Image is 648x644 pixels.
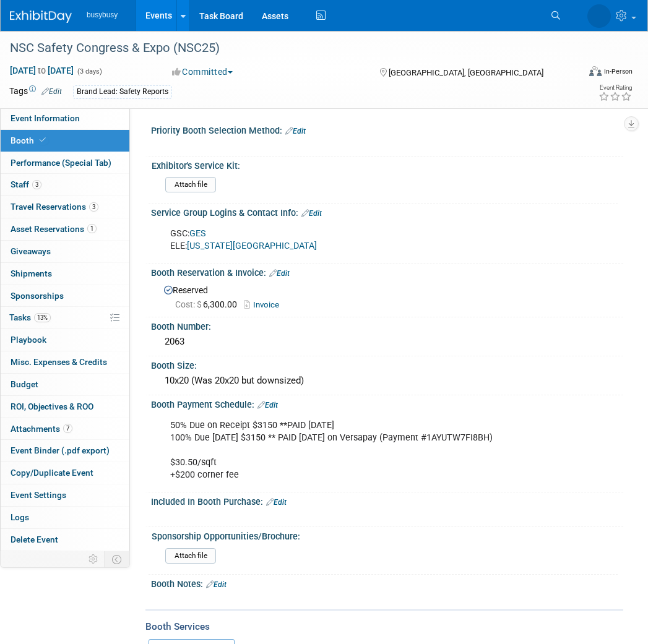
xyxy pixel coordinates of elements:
[10,11,72,23] img: ExhibitDay
[11,202,98,212] span: Travel Reservations
[160,281,614,311] div: Reserved
[598,85,632,91] div: Event Rating
[11,179,41,189] span: Staff
[1,529,129,551] a: Delete Event
[1,329,129,351] a: Playbook
[160,332,614,351] div: 2063
[1,374,129,395] a: Budget
[175,299,242,309] span: 6,300.00
[537,64,633,83] div: Event Format
[152,527,618,543] div: Sponsorship Opportunities/Brochure:
[11,335,46,345] span: Playbook
[73,85,172,98] div: Brand Lead: Safety Reports
[389,68,543,77] span: [GEOGRAPHIC_DATA], [GEOGRAPHIC_DATA]
[257,401,278,410] a: Edit
[1,462,129,484] a: Copy/Duplicate Event
[175,299,203,309] span: Cost: $
[1,174,129,195] a: Staff3
[11,268,52,278] span: Shipments
[1,484,129,506] a: Event Settings
[11,135,48,145] span: Booth
[160,371,614,390] div: 10x20 (Was 20x20 but downsized)
[301,209,322,218] a: Edit
[168,66,238,78] button: Committed
[11,158,111,168] span: Performance (Special Tab)
[244,300,285,309] a: Invoice
[162,413,525,487] div: 50% Due on Receipt $3150 **PAID [DATE] 100% Due [DATE] $3150 ** PAID [DATE] on Versapay (Payment ...
[105,551,130,567] td: Toggle Event Tabs
[1,307,129,328] a: Tasks13%
[11,535,58,544] span: Delete Event
[269,269,290,278] a: Edit
[151,264,623,280] div: Booth Reservation & Invoice:
[189,228,206,239] a: GES
[1,241,129,262] a: Giveaways
[11,224,97,234] span: Asset Reservations
[11,512,29,522] span: Logs
[187,241,317,251] a: [US_STATE][GEOGRAPHIC_DATA]
[151,395,623,411] div: Booth Payment Schedule:
[89,202,98,212] span: 3
[11,424,72,434] span: Attachments
[1,418,129,440] a: Attachments7
[34,313,51,322] span: 13%
[145,620,623,633] div: Booth Services
[1,263,129,285] a: Shipments
[1,507,129,528] a: Logs
[1,440,129,462] a: Event Binder (.pdf export)
[1,218,129,240] a: Asset Reservations1
[589,66,602,76] img: Format-Inperson.png
[11,291,64,301] span: Sponsorships
[151,575,623,591] div: Booth Notes:
[1,152,129,174] a: Performance (Special Tab)
[151,356,623,372] div: Booth Size:
[40,137,46,144] i: Booth reservation complete
[1,196,129,218] a: Travel Reservations3
[11,246,51,256] span: Giveaways
[206,580,227,589] a: Edit
[63,424,72,433] span: 7
[11,490,66,500] span: Event Settings
[11,113,80,123] span: Event Information
[32,180,41,189] span: 3
[1,396,129,418] a: ROI, Objectives & ROO
[83,551,105,567] td: Personalize Event Tab Strip
[11,357,107,367] span: Misc. Expenses & Credits
[266,498,287,507] a: Edit
[151,121,623,137] div: Priority Booth Selection Method:
[151,204,623,220] div: Service Group Logins & Contact Info:
[9,85,62,99] td: Tags
[1,285,129,307] a: Sponsorships
[152,157,618,172] div: Exhibitor's Service Kit:
[11,401,93,411] span: ROI, Objectives & ROO
[11,379,38,389] span: Budget
[587,4,611,28] img: Braden Gillespie
[151,492,623,509] div: Included In Booth Purchase:
[603,67,633,76] div: In-Person
[76,67,102,75] span: (3 days)
[87,224,97,233] span: 1
[9,65,74,76] span: [DATE] [DATE]
[11,445,110,455] span: Event Binder (.pdf export)
[87,11,118,19] span: busybusy
[285,127,306,135] a: Edit
[162,221,525,259] div: GSC: ELE:
[151,317,623,333] div: Booth Number:
[41,87,62,96] a: Edit
[9,312,51,322] span: Tasks
[1,351,129,373] a: Misc. Expenses & Credits
[1,130,129,152] a: Booth
[11,468,93,478] span: Copy/Duplicate Event
[1,108,129,129] a: Event Information
[6,37,571,59] div: NSC Safety Congress & Expo (NSC25)
[36,66,48,75] span: to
